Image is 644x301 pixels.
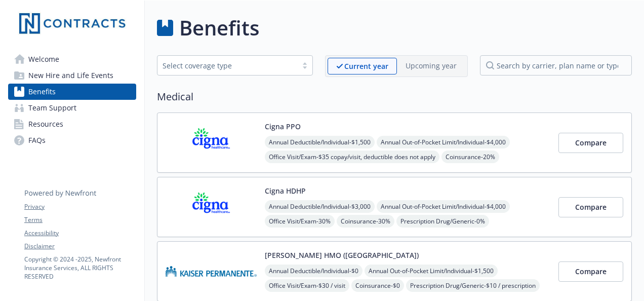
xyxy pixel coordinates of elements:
a: New Hire and Life Events [8,67,136,84]
a: Benefits [8,84,136,100]
span: Compare [575,267,607,276]
a: Disclaimer [24,242,136,251]
button: Cigna HDHP [265,185,306,196]
a: Resources [8,116,136,132]
a: FAQs [8,132,136,148]
span: Benefits [28,84,56,100]
h2: Medical [157,89,632,104]
button: Cigna PPO [265,121,301,132]
span: Compare [575,202,607,212]
span: Team Support [28,100,76,116]
div: Select coverage type [163,60,292,71]
img: Kaiser Permanente Insurance Company carrier logo [166,250,257,293]
a: Welcome [8,51,136,67]
img: CIGNA carrier logo [166,185,257,229]
p: Copyright © 2024 - 2025 , Newfront Insurance Services, ALL RIGHTS RESERVED [24,255,136,281]
span: Resources [28,116,63,132]
span: FAQs [28,132,46,148]
span: Office Visit/Exam - 30% [265,215,335,228]
span: Office Visit/Exam - $35 copay/visit, deductible does not apply [265,150,439,163]
span: Annual Out-of-Pocket Limit/Individual - $4,000 [377,136,510,148]
button: Compare [558,133,623,153]
span: Coinsurance - 30% [337,215,394,228]
span: Office Visit/Exam - $30 / visit [265,279,349,292]
span: Annual Deductible/Individual - $0 [265,265,363,277]
span: Coinsurance - $0 [351,279,404,292]
span: Upcoming year [397,58,465,74]
a: Team Support [8,100,136,116]
a: Terms [24,215,136,224]
span: Coinsurance - 20% [441,150,499,163]
p: Current year [344,61,388,71]
p: Upcoming year [406,60,457,71]
input: search by carrier, plan name or type [480,55,632,76]
span: New Hire and Life Events [28,67,113,84]
img: CIGNA carrier logo [166,121,257,164]
button: [PERSON_NAME] HMO ([GEOGRAPHIC_DATA]) [265,250,419,260]
button: Compare [558,197,623,217]
span: Annual Out-of-Pocket Limit/Individual - $1,500 [365,265,498,277]
button: Compare [558,261,623,282]
span: Welcome [28,51,59,67]
span: Compare [575,138,607,147]
a: Accessibility [24,229,136,238]
span: Annual Deductible/Individual - $3,000 [265,200,375,213]
span: Annual Out-of-Pocket Limit/Individual - $4,000 [377,200,510,213]
span: Prescription Drug/Generic - 0% [396,215,489,228]
a: Privacy [24,202,136,211]
span: Prescription Drug/Generic - $10 / prescription [406,279,540,292]
span: Annual Deductible/Individual - $1,500 [265,136,375,148]
h1: Benefits [179,13,259,43]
